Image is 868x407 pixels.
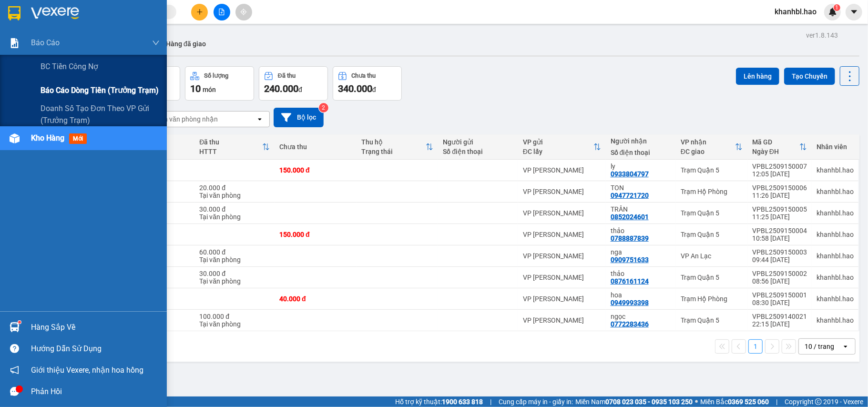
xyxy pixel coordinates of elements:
div: Đã thu [278,72,296,79]
div: VP [PERSON_NAME] [523,166,601,174]
button: aim [235,4,252,20]
sup: 1 [834,4,840,11]
span: caret-down [850,8,858,16]
div: Trạm Quận 5 [681,209,743,217]
span: Hỗ trợ kỹ thuật: [395,397,483,407]
div: TRÂN [611,205,671,213]
img: logo-vxr [8,6,20,20]
img: solution-icon [10,38,20,48]
div: 0876161124 [611,277,649,285]
div: VP [PERSON_NAME] [523,188,601,195]
span: copyright [815,398,822,405]
span: Báo cáo [31,37,60,49]
div: Chưa thu [352,72,376,79]
div: 12:05 [DATE] [752,170,807,178]
div: khanhbl.hao [817,166,854,174]
button: file-add [214,4,230,20]
span: file-add [218,9,225,15]
span: | [776,397,777,407]
img: warehouse-icon [10,133,20,143]
div: khanhbl.hao [817,188,854,195]
div: Mã GD [752,138,799,146]
div: 0772283436 [611,320,649,328]
button: Tạo Chuyến [784,68,835,85]
div: hoa [611,291,671,299]
div: 40.000 đ [279,295,352,303]
div: VPBL2509150005 [752,205,807,213]
div: khanhbl.hao [817,209,854,217]
div: VP An Lạc [681,252,743,260]
li: Hotline: 02839552959 [89,35,398,47]
div: ĐC giao [681,148,735,155]
button: Lên hàng [736,68,779,85]
strong: 0369 525 060 [728,398,769,406]
div: VP [PERSON_NAME] [523,295,601,303]
span: đ [298,86,302,93]
img: logo.jpg [12,12,60,60]
div: Chọn văn phòng nhận [152,114,218,124]
div: Thu hộ [361,138,426,146]
div: 0788887839 [611,234,649,242]
sup: 2 [319,103,328,112]
div: 20.000 đ [199,184,270,192]
div: 11:26 [DATE] [752,192,807,199]
div: nga [611,248,671,256]
div: 22:15 [DATE] [752,320,807,328]
div: VP [PERSON_NAME] [523,209,601,217]
div: 60.000 đ [199,248,270,256]
div: Trạm Hộ Phòng [681,188,743,195]
div: Số điện thoại [611,149,671,156]
div: ngọc [611,313,671,320]
span: Miền Nam [575,397,693,407]
sup: 1 [18,321,21,324]
button: Số lượng10món [185,66,254,101]
div: 30.000 đ [199,270,270,277]
div: Đã thu [199,138,262,146]
span: khanhbl.hao [767,6,824,18]
div: Chưa thu [279,143,352,151]
span: đ [372,86,376,93]
div: 30.000 đ [199,205,270,213]
div: VPBL2509150006 [752,184,807,192]
div: ly [611,163,671,170]
div: VPBL2509150007 [752,163,807,170]
div: 10 / trang [805,342,834,351]
img: icon-new-feature [828,8,837,16]
div: 10:58 [DATE] [752,234,807,242]
div: VPBL2509150002 [752,270,807,277]
b: GỬI : VP [PERSON_NAME] [12,69,166,85]
img: warehouse-icon [10,322,20,332]
div: VPBL2509140021 [752,313,807,320]
div: Trạm Quận 5 [681,316,743,324]
div: ĐC lấy [523,148,593,155]
div: khanhbl.hao [817,295,854,303]
div: khanhbl.hao [817,316,854,324]
div: 0949993398 [611,299,649,306]
div: 0947721720 [611,192,649,199]
div: Hàng sắp về [31,320,160,335]
div: VP nhận [681,138,735,146]
div: TON [611,184,671,192]
span: Cung cấp máy in - giấy in: [499,397,573,407]
div: Người gửi [443,138,513,146]
div: khanhbl.hao [817,252,854,260]
button: plus [191,4,208,20]
span: aim [240,9,247,15]
div: Tại văn phòng [199,192,270,199]
span: down [152,39,160,47]
div: Tại văn phòng [199,320,270,328]
div: Trạm Quận 5 [681,274,743,281]
div: ver 1.8.143 [806,30,838,41]
div: VP [PERSON_NAME] [523,316,601,324]
span: Kho hàng [31,133,64,142]
button: 1 [748,339,763,354]
div: Ngày ĐH [752,148,799,155]
span: | [490,397,491,407]
div: Tại văn phòng [199,256,270,264]
strong: 0708 023 035 - 0935 103 250 [605,398,693,406]
span: BC tiền công nợ [41,61,98,72]
div: 100.000 đ [199,313,270,320]
div: Tại văn phòng [199,213,270,221]
div: khanhbl.hao [817,231,854,238]
div: 08:56 [DATE] [752,277,807,285]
